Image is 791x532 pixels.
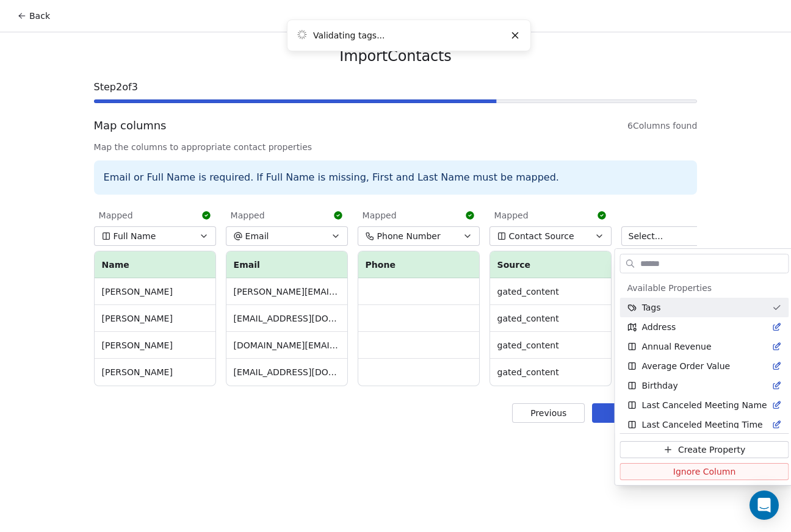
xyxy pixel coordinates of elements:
span: Address [642,321,676,333]
span: Last Canceled Meeting Name [642,399,767,411]
button: Create Property [620,441,789,458]
span: Birthday [642,379,678,392]
span: Tags [642,301,661,314]
span: Annual Revenue [642,340,712,353]
div: Validating tags... [313,29,505,42]
span: Last Canceled Meeting Time [642,419,763,431]
span: Create Property [678,444,745,456]
button: Close toast [507,27,523,43]
span: Average Order Value [642,360,731,372]
span: Available Properties [627,282,712,294]
button: Ignore Column [620,463,789,480]
span: Ignore Column [673,465,736,478]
